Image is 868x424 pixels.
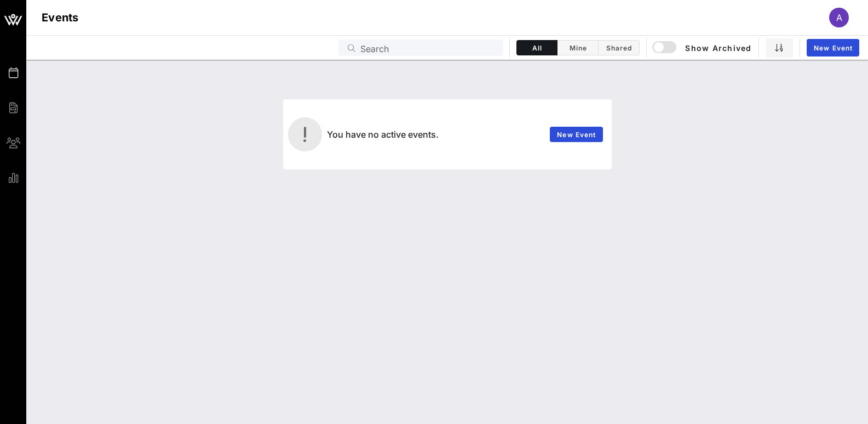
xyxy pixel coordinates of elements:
[599,40,640,55] button: Shared
[829,8,849,27] div: A
[605,44,633,52] span: Shared
[836,12,842,23] span: A
[550,127,603,142] a: New Event
[327,129,439,140] span: You have no active events.
[556,131,596,139] span: New Event
[516,40,557,55] button: All
[653,38,752,58] button: Show Archived
[654,41,751,54] span: Show Archived
[564,44,591,52] span: Mine
[807,39,859,56] a: New Event
[813,44,853,52] span: New Event
[42,9,79,26] h1: Events
[557,40,599,55] button: Mine
[524,44,550,52] span: All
